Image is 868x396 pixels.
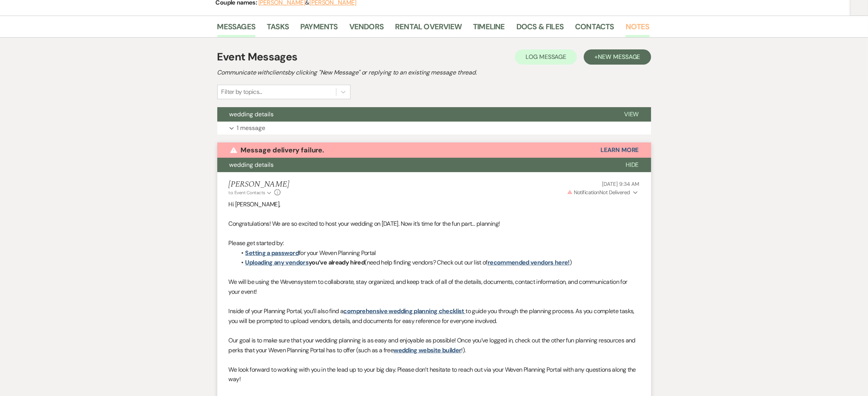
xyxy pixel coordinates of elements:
a: Vendors [349,21,384,37]
span: Our goal is to make sure that your wedding planning is as easy and enjoyable as possible! Once yo... [229,336,635,354]
a: wedding planning checklist [389,307,464,315]
button: Learn More [600,147,639,153]
span: wedding details [229,110,274,118]
span: !). [462,346,466,354]
a: Contacts [575,21,614,37]
span: system to collaborate, stay organized, and keep track of all of the details, documents, contact i... [229,278,628,296]
a: Timeline [473,21,505,37]
a: wedding website builder [393,346,461,354]
a: comprehensive [344,307,388,315]
a: recommended vendors here! [487,258,570,266]
h1: Event Messages [217,49,298,65]
button: View [612,107,651,122]
a: Rental Overview [395,21,462,37]
span: Congratulations! We are so excited to host your wedding on [DATE]. Now it’s time for the fun part... [229,220,500,228]
a: Tasks [267,21,289,37]
h2: Communicate with clients by clicking "New Message" or replying to an existing message thread. [217,68,651,77]
span: Hi [PERSON_NAME], [229,200,280,208]
span: Hide [626,161,639,169]
button: Log Message [515,49,577,65]
a: Messages [217,21,256,37]
a: Notes [626,21,650,37]
span: Please get started by: [229,239,284,247]
span: to guide you through the planning process. As you complete tasks, you will be prompted to upload ... [229,307,634,325]
a: Payments [300,21,338,37]
span: Notification [574,189,599,196]
a: Docs & Files [516,21,564,37]
span: ) [570,258,572,266]
span: Not Delivered [567,189,630,196]
button: +New Message [584,49,651,65]
div: Filter by topics... [221,87,262,97]
button: NotificationNot Delivered [566,188,640,196]
span: We look forward to working with you in the lead up to your big day. Please don’t hesitate to reac... [229,366,636,383]
button: to: Event Contacts [229,189,272,196]
span: New Message [598,53,640,61]
p: Message delivery failure. [241,144,325,156]
span: to: Event Contacts [229,190,265,196]
span: for your Weven Planning Portal [299,249,376,257]
span: [DATE] 9:34 AM [602,181,639,187]
span: Log Message [526,53,566,61]
button: wedding details [217,107,612,122]
h5: [PERSON_NAME] [229,180,289,189]
button: wedding details [217,158,613,172]
a: Uploading any vendors [245,258,309,266]
span: (need help finding vendors? Check out our list of [365,258,487,266]
span: We will be using the Weven [229,278,298,286]
button: Hide [613,158,651,172]
span: Inside of your Planning Portal, you’ll also find a [229,307,344,315]
button: 1 message [217,122,651,135]
span: View [624,110,639,118]
p: 1 message [237,123,266,133]
span: wedding details [229,161,274,169]
strong: you’ve already hired [245,258,365,266]
a: Setting a password [245,249,299,257]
